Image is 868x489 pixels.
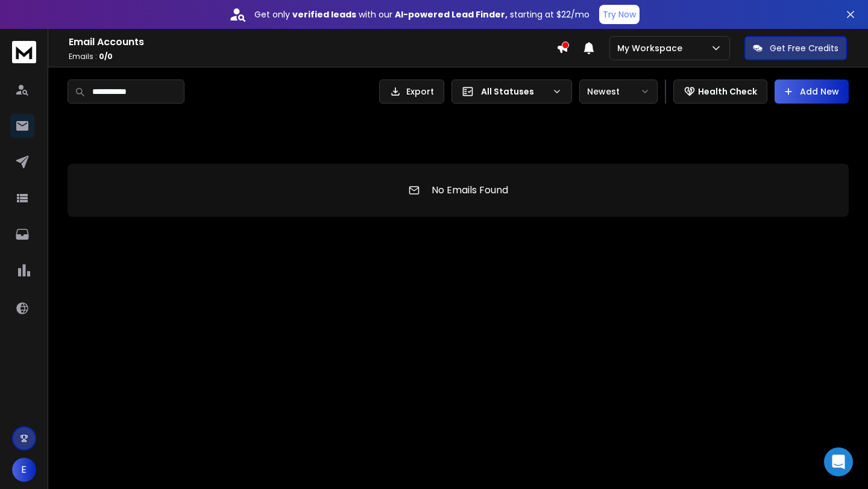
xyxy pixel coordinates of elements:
[579,79,658,104] button: Newest
[603,8,636,20] p: Try Now
[698,86,757,98] p: Health Check
[69,35,556,49] h1: Email Accounts
[379,79,444,104] button: Export
[432,183,508,198] p: No Emails Found
[395,8,508,20] strong: AI-powered Lead Finder,
[481,86,547,98] p: All Statuses
[12,41,36,63] img: logo
[254,8,590,20] p: Get only with our starting at $22/mo
[770,42,838,54] p: Get Free Credits
[12,458,36,482] button: E
[673,79,767,104] button: Health Check
[824,447,853,476] div: Open Intercom Messenger
[617,42,687,54] p: My Workspace
[99,51,113,61] span: 0 / 0
[292,8,356,20] strong: verified leads
[744,36,847,60] button: Get Free Credits
[775,79,849,104] button: Add New
[69,52,556,61] p: Emails :
[599,5,640,24] button: Try Now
